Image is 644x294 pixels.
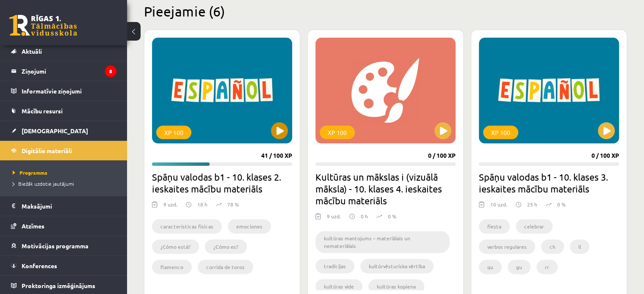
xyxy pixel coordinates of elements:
li: kultūrvēsturiska vērtība [360,259,434,273]
i: 8 [105,66,116,77]
div: XP 100 [156,126,191,139]
li: flamenco [152,260,192,274]
li: verbos regulares [479,239,535,254]
a: Motivācijas programma [11,236,116,256]
div: 10 uzd. [490,201,507,213]
li: gu [508,260,531,274]
li: ch [541,239,564,254]
li: ¿Cómo es? [205,239,247,254]
li: tradīcijas [315,259,354,273]
span: [DEMOGRAPHIC_DATA] [22,127,88,135]
h2: Pieejamie (6) [144,3,627,19]
legend: Ziņojumi [22,61,116,81]
a: Rīgas 1. Tālmācības vidusskola [9,15,77,36]
h2: Spāņu valodas b1 - 10. klases 2. ieskaites mācību materiāls [152,171,292,195]
li: ¿Cómo está? [152,239,199,254]
a: Ziņojumi8 [11,61,116,81]
span: Programma [13,169,47,176]
legend: Maksājumi [22,196,116,216]
a: Atzīmes [11,216,116,236]
span: Mācību resursi [22,107,63,115]
p: 0 % [557,201,566,208]
span: Atzīmes [22,222,44,230]
li: celebrar [516,219,553,234]
legend: Informatīvie ziņojumi [22,81,116,101]
a: Digitālie materiāli [11,141,116,160]
span: Biežāk uzdotie jautājumi [13,180,74,187]
li: características físicas [152,219,222,234]
a: Programma [13,169,119,176]
p: 0 % [388,212,396,220]
a: [DEMOGRAPHIC_DATA] [11,121,116,140]
li: qu [479,260,502,274]
span: Konferences [22,262,57,269]
p: 18 h [197,201,207,208]
li: ll [570,239,589,254]
div: 9 uzd. [163,201,177,213]
div: XP 100 [483,126,518,139]
li: corrida de toros [198,260,253,274]
span: Digitālie materiāli [22,147,72,154]
div: XP 100 [320,126,355,139]
a: Konferences [11,256,116,275]
li: rr [536,260,558,274]
h2: Kultūras un mākslas i (vizuālā māksla) - 10. klases 4. ieskaites mācību materiāls [315,171,456,206]
li: kultūras vide [315,279,362,294]
p: 25 h [527,201,537,208]
p: 0 h [361,212,368,220]
li: emociones [228,219,271,234]
a: Mācību resursi [11,101,116,121]
li: kultūras mantojums – materiālais un nemateriālais [315,231,450,253]
span: Aktuāli [22,47,42,55]
a: Maksājumi [11,196,116,216]
div: 9 uzd. [327,212,341,225]
a: Informatīvie ziņojumi [11,81,116,101]
a: Aktuāli [11,41,116,61]
li: fiesta [479,219,510,234]
h2: Spāņu valodas b1 - 10. klases 3. ieskaites mācību materiāls [479,171,619,195]
li: kultūras kopiena [368,279,424,294]
p: 78 % [227,201,239,208]
span: Motivācijas programma [22,242,88,250]
a: Biežāk uzdotie jautājumi [13,180,119,187]
span: Proktoringa izmēģinājums [22,282,95,289]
